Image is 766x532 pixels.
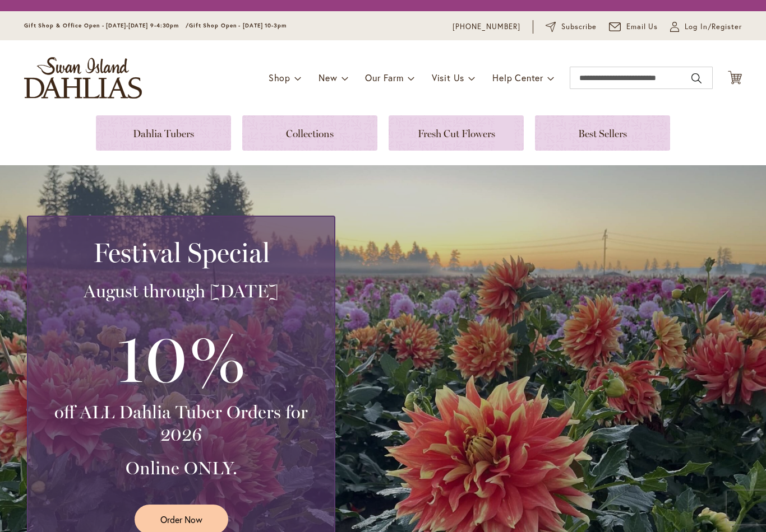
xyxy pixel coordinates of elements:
span: Visit Us [432,72,464,83]
span: Help Center [492,72,543,83]
span: Our Farm [365,72,403,83]
span: Gift Shop & Office Open - [DATE]-[DATE] 9-4:30pm / [24,22,189,29]
span: Subscribe [561,21,597,32]
span: New [319,72,337,83]
h3: Online ONLY. [41,457,321,479]
a: [PHONE_NUMBER] [453,21,520,32]
button: Search [691,69,702,87]
a: Log In/Register [670,21,742,32]
span: Gift Shop Open - [DATE] 10-3pm [189,22,287,29]
h3: August through [DATE] [41,280,321,302]
a: Email Us [609,21,658,32]
a: Subscribe [546,21,597,32]
h3: 10% [41,314,321,401]
a: store logo [24,57,142,99]
span: Shop [269,72,290,83]
span: Email Us [626,21,658,32]
h2: Festival Special [41,237,321,268]
span: Log In/Register [685,21,742,32]
h3: off ALL Dahlia Tuber Orders for 2026 [41,401,321,446]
